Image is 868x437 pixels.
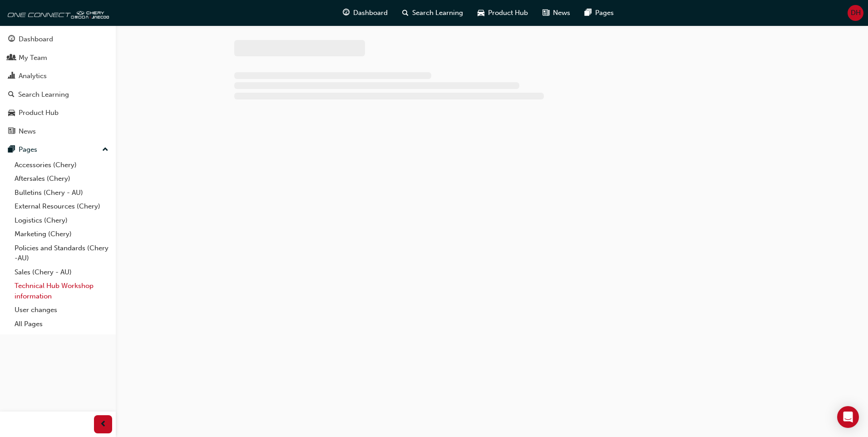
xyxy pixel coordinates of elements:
span: car-icon [8,109,15,117]
span: guage-icon [343,7,350,19]
span: pages-icon [8,146,15,154]
a: News [4,123,112,140]
button: DH [848,5,863,21]
span: chart-icon [8,72,15,80]
div: Pages [19,144,37,155]
a: Search Learning [4,86,112,103]
a: External Resources (Chery) [11,199,112,214]
div: Dashboard [19,34,53,45]
div: Product Hub [19,108,59,118]
span: pages-icon [585,7,592,19]
div: Analytics [19,71,47,81]
a: My Team [4,50,112,66]
span: people-icon [8,54,15,62]
span: guage-icon [8,35,15,44]
a: Marketing (Chery) [11,227,112,241]
span: news-icon [542,7,549,19]
span: Search Learning [412,8,463,18]
a: Aftersales (Chery) [11,172,112,186]
span: Dashboard [353,8,388,18]
a: Policies and Standards (Chery -AU) [11,241,112,265]
img: oneconnect [5,4,109,22]
a: guage-iconDashboard [335,4,395,22]
a: news-iconNews [535,4,577,22]
span: up-icon [102,144,108,156]
span: car-icon [478,7,484,19]
div: Search Learning [18,89,69,100]
span: search-icon [402,7,409,19]
span: Product Hub [488,8,528,18]
div: News [19,126,36,137]
a: Product Hub [4,104,112,121]
a: Logistics (Chery) [11,214,112,228]
a: pages-iconPages [577,4,621,22]
div: Open Intercom Messenger [837,406,859,428]
a: Technical Hub Workshop information [11,279,112,303]
span: Pages [595,8,614,18]
a: Accessories (Chery) [11,158,112,172]
span: DH [851,8,861,18]
a: All Pages [11,317,112,331]
span: News [553,8,570,18]
a: Sales (Chery - AU) [11,265,112,279]
div: My Team [19,53,47,63]
span: prev-icon [100,419,107,430]
button: Pages [4,141,112,158]
a: Dashboard [4,31,112,48]
a: car-iconProduct Hub [470,4,535,22]
a: Bulletins (Chery - AU) [11,186,112,200]
button: DashboardMy TeamAnalyticsSearch LearningProduct HubNews [4,29,112,141]
a: User changes [11,303,112,317]
span: search-icon [8,91,15,99]
a: Analytics [4,68,112,84]
a: search-iconSearch Learning [395,4,470,22]
span: news-icon [8,128,15,136]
